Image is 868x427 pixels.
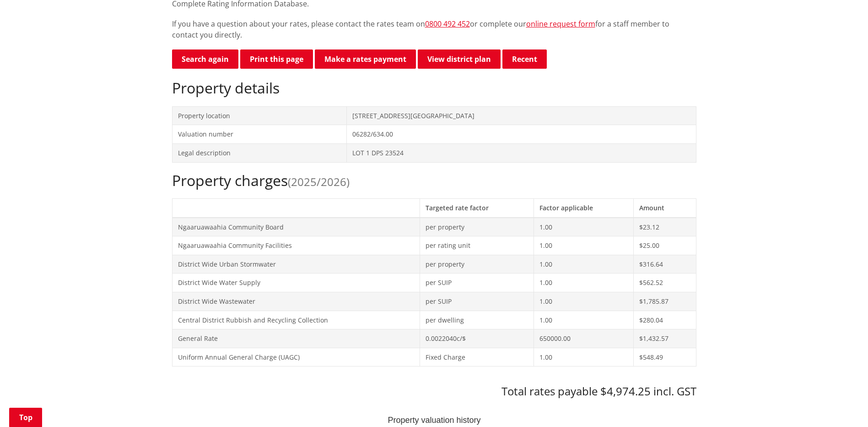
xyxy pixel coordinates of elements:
text: Property valuation history [388,416,480,425]
td: 650000.00 [534,329,634,348]
td: $23.12 [634,218,696,236]
p: If you have a question about your rates, please contact the rates team on or complete our for a s... [172,18,696,40]
button: Print this page [240,49,313,69]
td: Property location [172,106,347,125]
td: District Wide Urban Stormwater [172,255,420,274]
td: 1.00 [534,348,634,367]
td: $280.04 [634,311,696,329]
a: Search again [172,49,238,69]
td: per property [420,255,534,274]
a: View district plan [418,49,501,69]
td: 1.00 [534,292,634,311]
td: $316.64 [634,255,696,274]
td: 1.00 [534,255,634,274]
td: 0.0022040c/$ [420,329,534,348]
td: District Wide Wastewater [172,292,420,311]
td: per dwelling [420,311,534,329]
td: $25.00 [634,236,696,255]
a: 0800 492 452 [425,19,470,29]
td: $1,432.57 [634,329,696,348]
th: Targeted rate factor [420,198,534,217]
td: Ngaaruawaahia Community Board [172,218,420,236]
td: 06282/634.00 [347,125,696,144]
a: online request form [526,19,595,29]
th: Factor applicable [534,198,634,217]
h3: Total rates payable $4,974.25 incl. GST [172,385,696,398]
a: Top [9,408,42,427]
iframe: Messenger Launcher [826,389,859,422]
td: per property [420,218,534,236]
td: $562.52 [634,274,696,292]
td: 1.00 [534,218,634,236]
td: General Rate [172,329,420,348]
td: Legal description [172,143,347,162]
td: Fixed Charge [420,348,534,367]
span: (2025/2026) [288,174,350,189]
td: [STREET_ADDRESS][GEOGRAPHIC_DATA] [347,106,696,125]
td: District Wide Water Supply [172,274,420,292]
td: Uniform Annual General Charge (UAGC) [172,348,420,367]
td: $548.49 [634,348,696,367]
td: per SUIP [420,274,534,292]
td: Ngaaruawaahia Community Facilities [172,236,420,255]
a: Make a rates payment [315,49,416,69]
td: Valuation number [172,125,347,144]
td: LOT 1 DPS 23524 [347,143,696,162]
td: 1.00 [534,236,634,255]
button: Recent [502,49,547,69]
td: Central District Rubbish and Recycling Collection [172,311,420,329]
td: 1.00 [534,274,634,292]
td: 1.00 [534,311,634,329]
td: per SUIP [420,292,534,311]
td: $1,785.87 [634,292,696,311]
td: per rating unit [420,236,534,255]
th: Amount [634,198,696,217]
h2: Property details [172,79,696,97]
h2: Property charges [172,172,696,189]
